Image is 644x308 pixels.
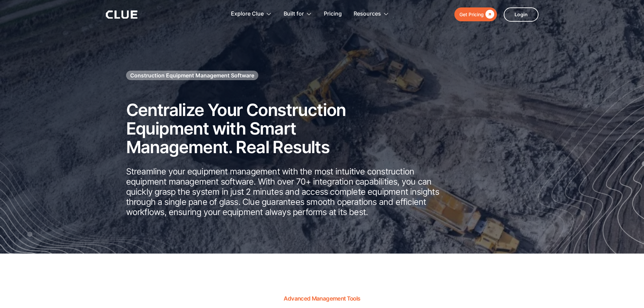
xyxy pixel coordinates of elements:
[504,7,539,22] a: Login
[354,3,381,25] div: Resources
[495,53,644,254] img: Construction fleet management software
[484,10,494,19] div: 
[459,10,484,19] div: Get Pricing
[231,3,264,25] div: Explore Clue
[126,101,397,157] h2: Centralize Your Construction Equipment with Smart Management. Real Results
[284,3,312,25] div: Built for
[231,3,272,25] div: Explore Clue
[130,72,254,79] h1: Construction Equipment Management Software
[354,3,389,25] div: Resources
[284,3,304,25] div: Built for
[454,7,497,21] a: Get Pricing
[284,295,360,302] h2: Advanced Management Tools
[324,3,342,25] a: Pricing
[126,166,447,217] p: Streamline your equipment management with the most intuitive construction equipment management so...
